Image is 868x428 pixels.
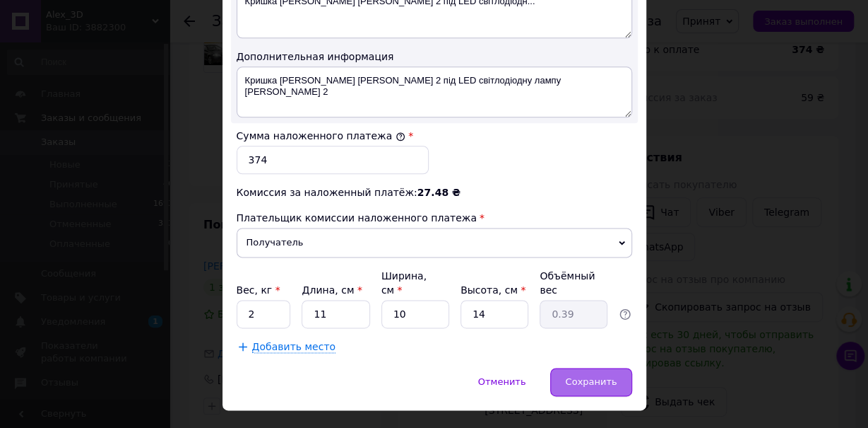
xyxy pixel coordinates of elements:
div: Комиссия за наложенный платёж: [237,185,632,199]
label: Ширина, см [381,270,427,296]
div: Дополнительная информация [237,50,632,64]
span: Добавить место [252,341,336,353]
label: Сумма наложенного платежа [237,130,405,141]
span: Отменить [478,376,526,387]
span: Получатель [237,228,632,258]
label: Вес, кг [237,284,280,296]
span: Сохранить [565,376,617,387]
span: 27.48 ₴ [417,187,460,198]
div: Объёмный вес [540,269,607,297]
label: Высота, см [460,284,525,296]
textarea: Кришка [PERSON_NAME] [PERSON_NAME] 2 під LED світлодіодну лампу [PERSON_NAME] 2 [237,66,632,117]
span: Плательщик комиссии наложенного платежа [237,212,477,224]
label: Длина, см [302,284,362,296]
